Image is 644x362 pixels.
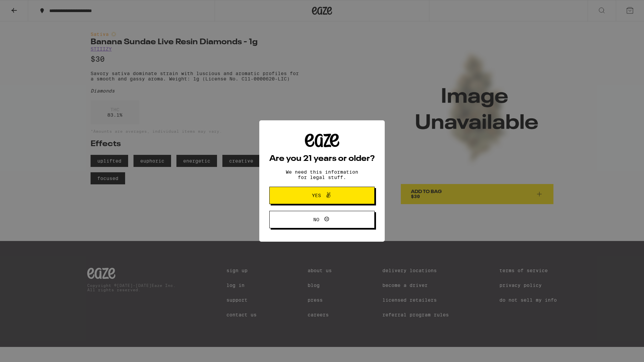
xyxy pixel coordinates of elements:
h2: Are you 21 years or older? [269,155,375,163]
span: Yes [312,193,321,198]
p: We need this information for legal stuff. [280,169,364,180]
button: Yes [269,187,375,204]
button: No [269,211,375,228]
span: No [313,217,319,222]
